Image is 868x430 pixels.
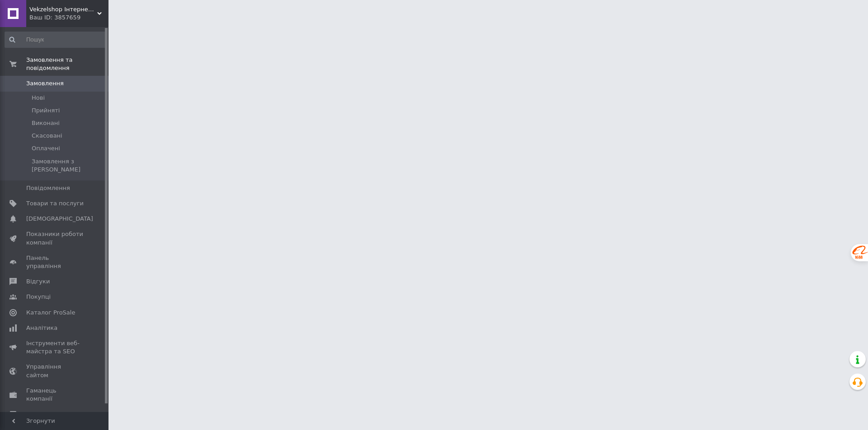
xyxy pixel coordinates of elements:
span: Оплачені [32,144,60,153]
span: Замовлення та повідомлення [26,56,108,72]
span: Гаманець компанії [26,387,84,403]
span: Інструменти веб-майстра та SEO [26,339,84,356]
span: Відгуки [26,277,50,286]
span: Нові [32,94,45,102]
span: Скасовані [32,132,62,140]
span: Панель управління [26,254,84,270]
span: Vekzelshop Інтернет-магазин [29,5,97,14]
span: Товари та послуги [26,199,84,208]
span: Управління сайтом [26,363,84,379]
input: Пошук [5,32,107,48]
span: Аналітика [26,324,57,332]
span: Покупці [26,293,51,301]
span: Виконані [32,119,60,127]
span: Повідомлення [26,184,70,192]
span: Показники роботи компанії [26,230,84,246]
span: Каталог ProSale [26,309,75,317]
span: [DEMOGRAPHIC_DATA] [26,215,93,223]
span: Прийняті [32,106,60,115]
span: Замовлення [26,79,64,88]
span: Замовлення з [PERSON_NAME] [32,157,106,174]
div: Ваш ID: 3857659 [29,14,108,22]
span: Маркет [26,410,49,418]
